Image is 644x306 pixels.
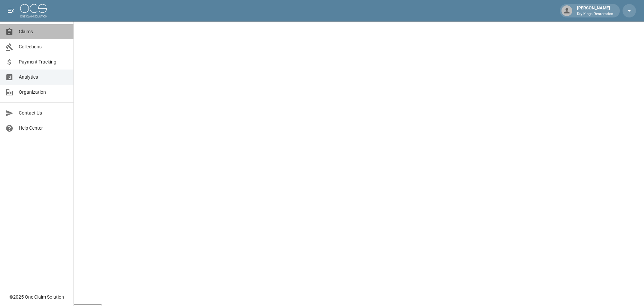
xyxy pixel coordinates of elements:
[74,21,644,304] iframe: Embedded Dashboard
[19,74,68,81] span: Analytics
[19,125,68,132] span: Help Center
[19,58,68,65] span: Payment Tracking
[574,5,616,17] div: [PERSON_NAME]
[19,110,68,117] span: Contact Us
[4,4,17,17] button: open drawer
[19,28,68,35] span: Claims
[577,11,613,17] p: Dry Kings Restoration
[20,4,47,17] img: ocs-logo-white-transparent.png
[9,294,64,300] div: © 2025 One Claim Solution
[19,89,68,96] span: Organization
[19,43,68,50] span: Collections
